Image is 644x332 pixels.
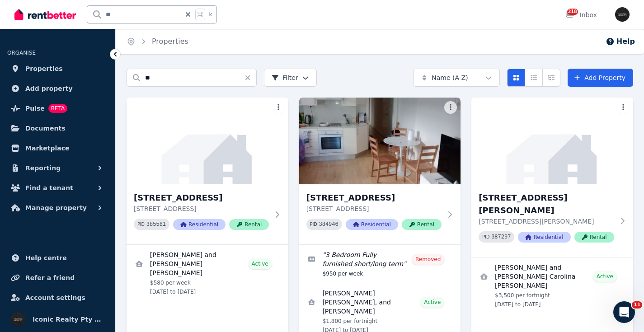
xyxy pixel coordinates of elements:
[482,234,489,239] small: PID
[507,69,525,87] button: Card view
[14,212,141,229] div: [PERSON_NAME] + The RentBetter Team
[471,98,633,184] img: 3/148 Francis St, Bondi Beach # - 99
[479,217,614,226] p: [STREET_ADDRESS][PERSON_NAME]
[25,123,66,134] span: Documents
[127,98,288,184] img: 3/12 Prince St, Randwick - 61
[272,73,298,82] span: Filter
[518,232,570,243] span: Residential
[7,159,108,177] button: Reporting
[57,263,65,270] button: Start recording
[14,132,141,186] div: If you would like to have the bank transfer option ticked, you should choose payments outside of ...
[565,10,597,19] div: Inbox
[7,75,174,96] div: Jodie says…
[155,259,169,274] button: Send a message…
[574,232,614,243] span: Rental
[25,272,75,283] span: Refer a friend
[606,36,635,47] button: Help
[7,249,108,267] a: Help centre
[14,203,141,212] div: Cheers,
[134,192,269,204] h3: [STREET_ADDRESS]
[413,69,500,87] button: Name (A-Z)
[7,79,108,98] a: Add property
[28,263,36,270] button: Gif picker
[7,269,108,287] a: Refer a friend
[402,219,442,230] span: Rental
[272,101,285,114] button: More options
[8,244,173,259] textarea: Message…
[306,192,442,204] h3: [STREET_ADDRESS]
[14,190,141,199] div: We hope this helps.
[209,11,212,18] span: k
[127,245,288,301] a: View details for Gilad Levi and Karen Julieth Uribe Pineros
[542,69,560,87] button: Expanded list view
[25,182,73,193] span: Find a tenant
[471,257,633,313] a: View details for Nicole Souza de Oliveira and Ana Carolina Camillo Silva
[7,21,148,67] div: We'll be back online in 30 minutesYou'll get replies here and to[EMAIL_ADDRESS][DOMAIN_NAME].
[432,73,468,82] span: Name (A-Z)
[7,289,108,307] a: Account settings
[310,222,317,227] small: PID
[617,101,630,114] button: More options
[568,69,633,87] a: Add Property
[116,29,199,54] nav: Breadcrumb
[33,314,104,325] span: Iconic Realty Pty Ltd
[491,234,511,240] code: 387297
[264,69,317,87] button: Filter
[39,78,89,84] b: [PERSON_NAME]
[25,103,45,114] span: Pulse
[7,199,108,217] button: Manage property
[44,5,119,11] h1: The RentBetter Team
[173,219,226,230] span: Residential
[244,69,257,87] button: Clear search
[146,221,166,228] code: 385581
[14,263,21,270] button: Emoji picker
[444,101,457,114] button: More options
[43,263,50,270] button: Upload attachment
[7,119,108,137] a: Documents
[25,163,61,173] span: Reporting
[299,98,461,244] a: 3/50 Bellevue Rd, Bellevue Hill - 71[STREET_ADDRESS][STREET_ADDRESS]PID 384946ResidentialRental
[25,292,85,303] span: Account settings
[7,139,108,157] a: Marketplace
[14,45,85,61] b: [EMAIL_ADDRESS][DOMAIN_NAME]
[26,5,40,19] img: Profile image for The RentBetter Team
[14,27,141,62] div: We'll be back online in 30 minutes You'll get replies here and to .
[14,101,141,128] div: Hi Iconic, thanks for your message. We’re not able to update those boxes as they are automaticall...
[7,96,148,235] div: Hi Iconic, thanks for your message. We’re not able to update those boxes as they are automaticall...
[346,219,398,230] span: Residential
[27,76,36,85] img: Profile image for Jodie
[7,242,174,303] div: The RentBetter Team says…
[14,8,76,21] img: RentBetter
[299,98,461,184] img: 3/50 Bellevue Rd, Bellevue Hill - 71
[137,222,145,227] small: PID
[7,179,108,197] button: Find a tenant
[48,104,67,113] span: BETA
[567,9,578,15] span: 218
[25,143,69,154] span: Marketplace
[39,77,154,85] div: joined the conversation
[159,4,175,20] div: Close
[44,11,113,20] p: The team can also help
[306,204,442,213] p: [STREET_ADDRESS]
[7,60,108,78] a: Properties
[525,69,543,87] button: Compact list view
[25,202,87,213] span: Manage property
[632,301,642,309] span: 11
[7,21,174,75] div: The RentBetter Team says…
[25,63,63,74] span: Properties
[25,83,73,94] span: Add property
[7,99,108,117] a: PulseBETA
[479,192,614,217] h3: [STREET_ADDRESS][PERSON_NAME]
[615,7,630,22] img: Iconic Realty Pty Ltd
[25,253,67,263] span: Help centre
[507,69,560,87] div: View options
[229,219,269,230] span: Rental
[6,4,23,21] button: go back
[613,301,635,323] iframe: Intercom live chat
[141,4,159,21] button: Home
[11,312,25,327] img: Iconic Realty Pty Ltd
[7,50,36,56] span: ORGANISE
[152,37,188,46] a: Properties
[319,221,338,228] code: 384946
[134,204,269,213] p: [STREET_ADDRESS]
